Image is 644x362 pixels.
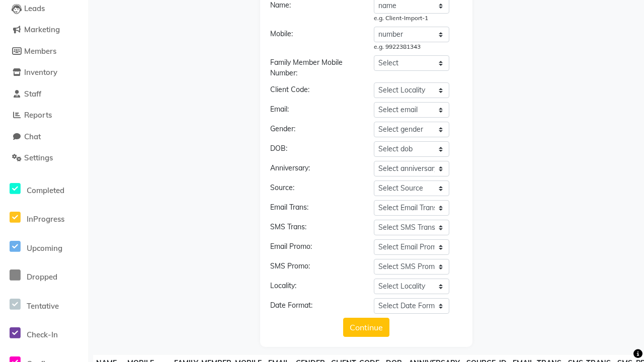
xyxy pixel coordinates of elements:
span: Check-In [27,330,58,339]
div: Family Member Mobile Number: [263,57,366,78]
a: Chat [3,131,86,143]
span: Staff [24,89,41,99]
button: Continue [343,318,389,337]
div: Email Trans: [263,202,366,216]
div: Source: [263,183,366,196]
span: Dropped [27,272,57,282]
span: Tentative [27,301,59,311]
div: Email: [263,104,366,118]
span: Completed [27,186,64,195]
div: Mobile: [263,29,366,51]
span: InProgress [27,214,64,224]
span: Inventory [24,67,57,77]
span: Marketing [24,25,60,34]
span: Chat [24,132,41,141]
a: Staff [3,88,86,100]
span: Settings [24,153,53,162]
a: Leads [3,3,86,15]
span: Members [24,46,56,56]
a: Inventory [3,67,86,78]
a: Members [3,46,86,57]
div: Email Promo: [263,241,366,255]
div: Date Format: [263,300,366,314]
a: Settings [3,152,86,164]
div: SMS Promo: [263,261,366,275]
span: Reports [24,110,52,120]
div: e.g. 9922381343 [374,42,449,51]
span: Leads [24,4,45,13]
div: Gender: [263,124,366,137]
div: Locality: [263,281,366,294]
div: DOB: [263,143,366,157]
a: Marketing [3,24,86,36]
div: Anniversary: [263,163,366,176]
div: SMS Trans: [263,222,366,235]
span: Upcoming [27,243,62,253]
div: e.g. Client-Import-1 [374,14,449,23]
a: Reports [3,110,86,121]
div: Client Code: [263,84,366,98]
